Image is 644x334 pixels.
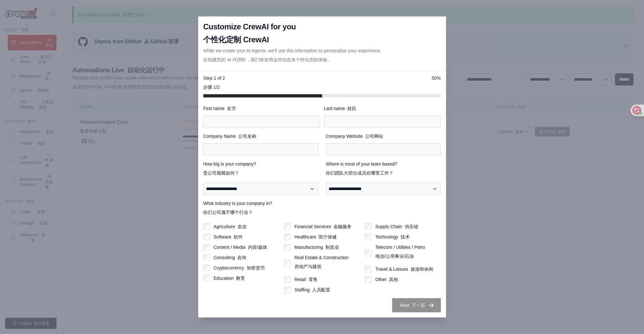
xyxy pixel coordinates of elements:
[411,267,433,272] font: 旅游和休闲
[214,265,265,271] label: Cryptocurrency
[294,276,318,283] label: Retail
[203,170,240,176] font: 贵公司规模如何？
[365,134,383,139] font: 公司网站
[405,224,418,229] font: 供应链
[238,134,256,139] font: 公司名称
[432,75,441,93] span: 50%
[203,22,296,47] h3: Customize CrewAI for you
[375,276,398,283] label: Other
[236,276,245,281] font: 教育
[412,303,425,308] font: 下一页
[294,264,322,269] font: 房地产与建筑
[348,106,357,111] font: 姓氏
[214,244,268,250] label: Content / Media
[312,287,330,292] font: 人员配置
[375,244,425,262] label: Telecom / Utilities / Petro
[248,245,267,250] font: 内容/媒体
[309,277,318,282] font: 零售
[203,85,220,90] font: 步骤 1/2
[392,298,441,312] button: Next
[294,254,349,272] label: Real Estate & Construction
[326,245,339,250] font: 制造业
[294,223,352,230] label: Financial Services
[214,254,247,261] label: Consulting
[375,223,418,230] label: Supply Chain
[203,47,382,66] p: While we create your AI Agents, we'll use this information to personalize your experience.
[237,255,246,260] font: 咨询
[214,223,247,230] label: Agriculture
[326,170,394,176] font: 你们团队大部分成员在哪里工作？
[203,35,269,44] font: 个性化定制 CrewAI
[203,57,332,62] font: 在创建您的 AI 代理时，我们将使用这些信息来个性化您的体验。
[375,266,433,272] label: Travel & Leisure
[203,161,318,179] label: How big is your company?
[375,254,414,259] font: 电信/公用事业/石油
[326,161,441,179] label: Where is most of your team based?
[334,224,352,229] font: 金融服务
[326,133,441,139] label: Company Website
[203,200,441,218] label: What industry is your company in?
[214,234,243,240] label: Software
[294,234,337,240] label: Healthcare
[238,224,247,229] font: 农业
[227,106,236,111] font: 名字
[294,287,330,293] label: Staffing
[247,265,265,270] font: 加密货币
[234,234,243,239] font: 软件
[203,210,253,215] font: 你们公司属于哪个行业？
[401,234,410,239] font: 技术
[375,234,410,240] label: Technology
[203,75,225,93] span: Step 1 of 2
[203,105,320,112] label: First name
[319,234,337,239] font: 医疗保健
[203,133,318,139] label: Company Name
[214,275,245,281] label: Education
[324,105,441,112] label: Last name
[294,244,339,250] label: Manufacturing
[389,277,398,282] font: 其他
